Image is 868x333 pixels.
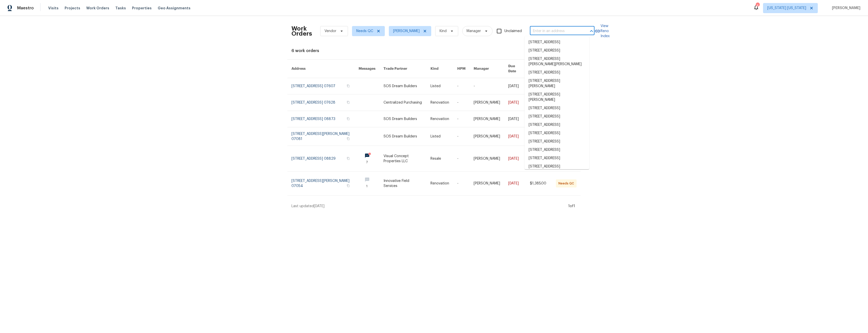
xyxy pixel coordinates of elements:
span: Needs QC [356,29,373,34]
button: Copy Address [346,116,350,121]
td: [PERSON_NAME] [470,94,504,111]
td: [PERSON_NAME] [470,111,504,127]
div: Last updated [291,204,567,209]
input: Enter in an address [530,27,580,35]
td: SOS Dream Builders [379,78,426,94]
span: Maestro [17,6,34,11]
td: - [470,78,504,94]
div: 1 of 1 [568,204,575,209]
span: [PERSON_NAME] [830,6,860,11]
li: [STREET_ADDRESS] [525,137,589,146]
th: Kind [426,60,453,78]
td: - [453,78,470,94]
span: Manager [467,29,481,34]
td: Resale [426,146,453,172]
a: View Reno Index [594,23,610,39]
button: Copy Address [346,136,350,141]
button: Copy Address [346,84,350,88]
th: Manager [470,60,504,78]
span: [US_STATE] [US_STATE] [767,6,806,11]
span: Kind [440,29,447,34]
td: Renovation [426,94,453,111]
td: SOS Dream Builders [379,127,426,146]
td: - [453,111,470,127]
li: [STREET_ADDRESS][PERSON_NAME] [525,90,589,104]
td: [PERSON_NAME] [470,146,504,172]
span: Work Orders [86,6,109,11]
li: [STREET_ADDRESS][PERSON_NAME][PERSON_NAME] [525,55,589,68]
span: [DATE] [314,204,324,208]
button: Copy Address [346,183,350,188]
th: Address [287,60,355,78]
div: 6 work orders [291,48,577,53]
span: Geo Assignments [158,6,191,11]
td: [PERSON_NAME] [470,172,504,196]
li: [STREET_ADDRESS] [525,68,589,77]
button: Copy Address [346,156,350,161]
h2: Work Orders [291,26,312,36]
td: [PERSON_NAME] [470,127,504,146]
td: Innovative Field Services [379,172,426,196]
li: [STREET_ADDRESS] [525,104,589,112]
td: - [453,94,470,111]
td: Renovation [426,172,453,196]
li: [STREET_ADDRESS][PERSON_NAME] [525,77,589,90]
span: Properties [132,6,152,11]
li: [STREET_ADDRESS] [525,162,589,171]
span: Visits [48,6,59,11]
li: [STREET_ADDRESS] [525,129,589,137]
td: Centralized Purchasing [379,94,426,111]
th: Trade Partner [379,60,426,78]
th: Messages [355,60,379,78]
li: [STREET_ADDRESS] [525,121,589,129]
li: [STREET_ADDRESS] [525,46,589,55]
td: SOS Dream Builders [379,111,426,127]
td: Listed [426,127,453,146]
button: Copy Address [346,100,350,105]
td: Listed [426,78,453,94]
td: - [453,146,470,172]
span: [PERSON_NAME] [393,29,420,34]
th: HPM [453,60,470,78]
div: 4 [756,3,759,8]
li: [STREET_ADDRESS] [525,112,589,121]
li: [STREET_ADDRESS] [525,146,589,154]
span: Vendor [324,29,336,34]
li: [STREET_ADDRESS] [525,154,589,162]
button: Close [588,28,595,35]
th: Due Date [504,60,526,78]
td: - [453,172,470,196]
span: Tasks [115,6,126,10]
li: [STREET_ADDRESS] [525,38,589,46]
td: Visual Concept Properties LLC [379,146,426,172]
td: Renovation [426,111,453,127]
td: - [453,127,470,146]
span: Projects [65,6,80,11]
span: Unclaimed [504,29,522,34]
